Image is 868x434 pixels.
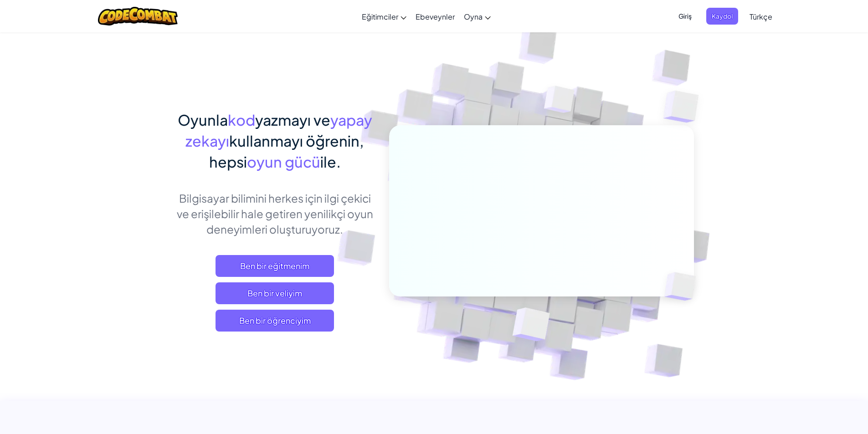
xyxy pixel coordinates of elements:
img: Overlap cubes [490,288,571,364]
span: yazmayı ve [255,111,330,129]
a: Oyna [459,4,495,29]
span: Oyunla [178,111,228,129]
a: Ebeveynler [411,4,459,29]
span: Türkçe [750,12,772,21]
span: kod [228,111,255,129]
button: Ben bir öğrenciyim [216,310,334,332]
p: Bilgisayar bilimini herkes için ilgi çekici ve erişilebilir hale getiren yenilikçi oyun deneyimle... [175,190,375,237]
a: Eğitimciler [357,4,411,29]
span: Oyna [464,12,483,21]
span: Eğitimciler [362,12,398,21]
span: oyun gücü [247,153,320,171]
img: Overlap cubes [645,68,724,145]
span: kullanmayı öğrenin, hepsi [209,132,365,171]
img: Overlap cubes [527,68,592,136]
span: ile. [320,153,341,171]
a: Türkçe [745,4,777,29]
img: CodeCombat logo [98,7,178,26]
a: Ben bir eğitmenim [216,255,334,277]
button: Kaydol [706,8,738,25]
a: Ben bir veliyim [216,282,334,304]
button: Giriş [673,8,697,25]
img: Overlap cubes [649,253,717,320]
